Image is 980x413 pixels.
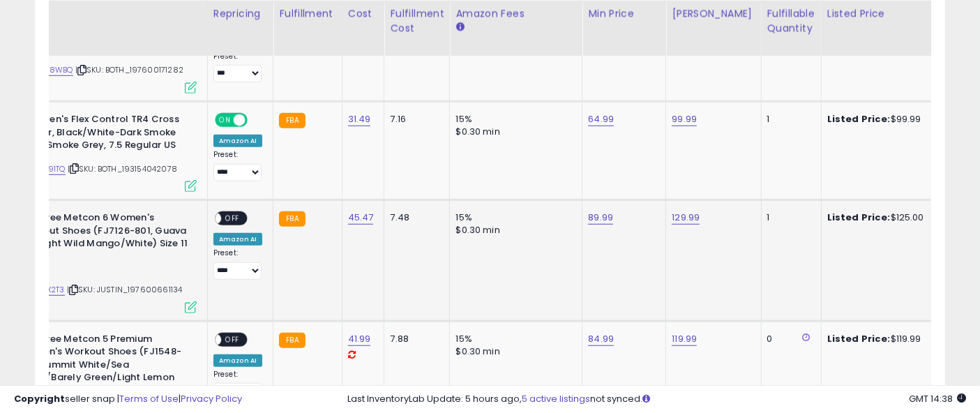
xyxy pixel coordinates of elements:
b: Nike Free Metcon 5 Premium Women's Workout Shoes (FJ1548-100, Summit White/Sea Glass/Barely Green... [19,333,188,401]
div: 1 [767,113,811,126]
a: 5 active listings [522,392,590,405]
span: OFF [221,333,243,345]
div: $99.99 [827,113,943,126]
b: Listed Price: [827,332,891,345]
div: Preset: [213,248,263,279]
b: Nike Free Metcon 6 Women's Workout Shoes (FJ7126-801, Guava Ice/Light Wild Mango/White) Size 11 [19,211,188,254]
div: 15% [455,333,571,345]
small: FBA [279,333,305,348]
div: Amazon AI [213,354,262,367]
div: $0.30 min [455,224,571,236]
div: Amazon AI [213,233,262,246]
div: 0 [767,333,811,345]
div: Min Price [588,6,660,21]
div: seller snap | | [14,393,242,406]
div: $0.30 min [455,126,571,138]
a: 84.99 [588,332,614,346]
small: Amazon Fees. [455,21,464,33]
div: Fulfillable Quantity [767,6,815,36]
span: OFF [246,114,268,126]
a: Privacy Policy [181,392,242,405]
div: Listed Price [827,6,948,21]
a: 31.49 [348,112,371,126]
span: | SKU: BOTH_197600171282 [75,64,183,75]
div: Amazon AI [213,135,262,147]
div: 7.16 [390,113,439,126]
span: | SKU: BOTH_193154042078 [68,163,177,174]
a: Terms of Use [119,392,179,405]
a: 89.99 [588,211,613,225]
div: Cost [348,6,379,21]
a: 129.99 [672,211,700,225]
div: Repricing [213,6,268,21]
div: [PERSON_NAME] [672,6,755,21]
a: 64.99 [588,112,614,126]
div: 1 [767,211,811,224]
div: $125.00 [827,211,943,224]
div: Last InventoryLab Update: 5 hours ago, not synced. [347,393,966,406]
b: Listed Price: [827,211,891,224]
span: ON [216,114,234,126]
span: | SKU: JUSTIN_197600661134 [67,284,182,295]
small: FBA [279,113,305,128]
div: 7.88 [390,333,439,345]
div: Preset: [213,52,263,82]
div: Fulfillment [279,6,336,21]
div: $0.30 min [455,345,571,358]
strong: Copyright [14,392,65,405]
a: 99.99 [672,112,697,126]
span: 2025-09-11 14:38 GMT [909,392,966,405]
a: 41.99 [348,332,371,346]
div: 15% [455,113,571,126]
span: OFF [221,213,243,225]
div: Amazon Fees [455,6,576,21]
div: 7.48 [390,211,439,224]
a: 119.99 [672,332,697,346]
div: $119.99 [827,333,943,345]
b: Nike Men's Flex Control TR4 Cross Trainer, Black/White-Dark Smoke Grey-Smoke Grey, 7.5 Regular US [19,113,188,156]
div: Preset: [213,150,263,181]
small: FBA [279,211,305,227]
b: Listed Price: [827,112,891,126]
div: Preset: [213,370,263,400]
a: 45.47 [348,211,374,225]
div: Fulfillment Cost [390,6,444,36]
div: 15% [455,211,571,224]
